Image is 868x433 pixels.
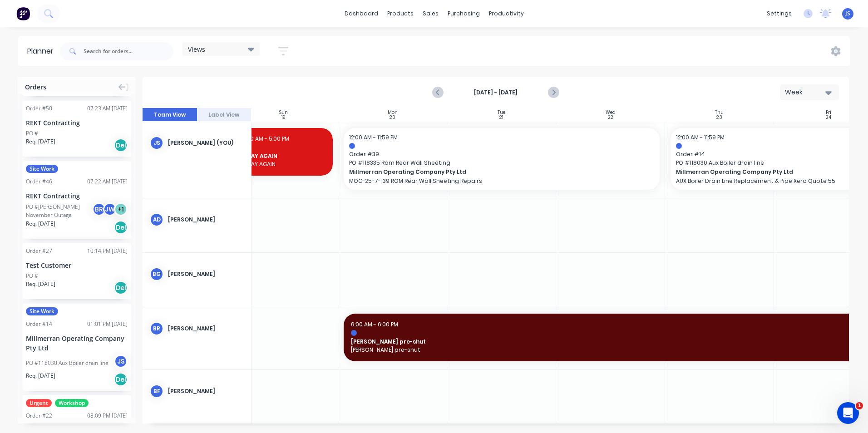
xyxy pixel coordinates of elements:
[388,110,398,115] div: Mon
[349,150,654,158] span: Order # 39
[837,402,859,424] iframe: Intercom live chat
[87,247,128,255] div: 10:14 PM [DATE]
[390,115,395,120] div: 20
[383,7,418,20] div: products
[26,307,58,315] span: Site Work
[856,402,863,409] span: 1
[150,384,163,398] div: BF
[715,110,724,115] div: Thu
[87,177,128,186] div: 07:22 AM [DATE]
[26,261,128,270] div: Test Customer
[762,7,796,20] div: settings
[281,115,286,120] div: 19
[26,334,128,353] div: Millmerran Operating Company Pty Ltd
[143,108,197,122] button: Team View
[26,191,128,201] div: REKT Contracting
[114,373,128,386] div: Del
[197,108,252,122] button: Label View
[785,88,827,97] div: Week
[716,115,722,120] div: 23
[26,359,108,367] div: PO #118030 Aux Boiler drain line
[55,399,89,407] span: Workshop
[780,84,839,100] button: Week
[26,129,38,138] div: PO #
[676,133,725,141] span: 12:00 AM - 11:59 PM
[114,202,128,216] div: + 1
[349,133,398,141] span: 12:00 AM - 11:59 PM
[168,325,244,333] div: [PERSON_NAME]
[87,104,128,113] div: 07:23 AM [DATE]
[26,399,52,407] span: Urgent
[26,412,52,420] div: Order # 22
[499,115,503,120] div: 21
[16,7,30,20] img: Factory
[826,110,831,115] div: Fri
[242,160,325,168] span: AWAY AGAIN
[114,138,128,152] div: Del
[351,320,398,328] span: 6:00 AM - 6:00 PM
[845,10,850,18] span: JS
[242,152,325,160] span: AWAY AGAIN
[26,280,55,288] span: Req. [DATE]
[26,177,52,186] div: Order # 46
[26,104,52,113] div: Order # 50
[114,221,128,234] div: Del
[87,412,128,420] div: 08:09 PM [DATE]
[150,213,163,226] div: AD
[26,372,55,380] span: Req. [DATE]
[168,387,244,395] div: [PERSON_NAME]
[26,272,38,280] div: PO #
[188,44,205,54] span: Views
[168,139,244,147] div: [PERSON_NAME] (You)
[150,136,163,150] div: JS
[26,138,55,146] span: Req. [DATE]
[340,7,383,20] a: dashboard
[168,270,244,278] div: [PERSON_NAME]
[25,82,46,92] span: Orders
[92,202,106,216] div: BR
[349,177,654,184] p: MOC-25-7-139 ROM Rear Wall Sheeting Repairs
[26,320,52,328] div: Order # 14
[443,7,484,20] div: purchasing
[84,42,173,60] input: Search for orders...
[418,7,443,20] div: sales
[26,118,128,128] div: REKT Contracting
[26,165,58,173] span: Site Work
[26,203,95,219] div: PO #[PERSON_NAME] November Outage
[484,7,528,20] div: productivity
[606,110,616,115] div: Wed
[242,135,289,143] span: 6:00 AM - 5:00 PM
[150,267,163,281] div: BG
[450,89,541,97] strong: [DATE] - [DATE]
[26,220,55,228] span: Req. [DATE]
[103,202,117,216] div: JW
[279,110,288,115] div: Sun
[87,320,128,328] div: 01:01 PM [DATE]
[349,159,654,167] span: PO # 118335 Rom Rear Wall Sheeting
[608,115,613,120] div: 22
[168,216,244,224] div: [PERSON_NAME]
[498,110,505,115] div: Tue
[27,46,58,57] div: Planner
[826,115,831,120] div: 24
[150,322,163,335] div: BR
[114,281,128,295] div: Del
[114,354,128,368] div: JS
[26,247,52,255] div: Order # 27
[349,168,624,176] span: Millmerran Operating Company Pty Ltd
